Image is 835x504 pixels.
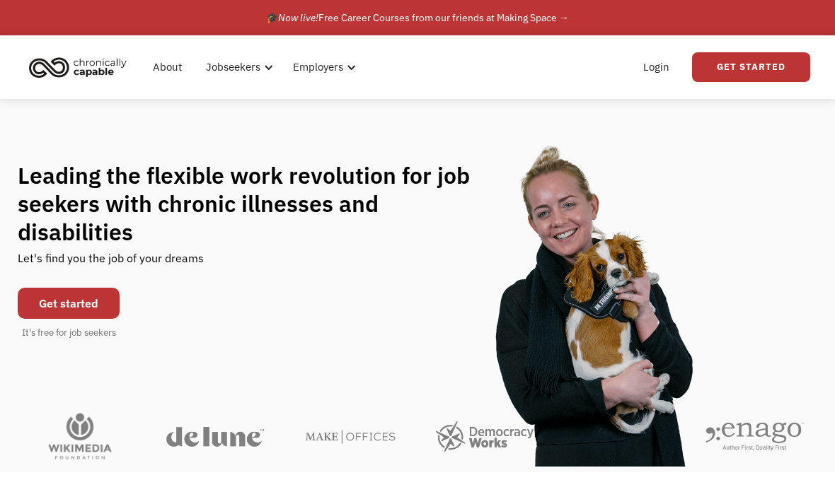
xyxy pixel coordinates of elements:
div: Jobseekers [197,45,277,90]
h1: Leading the flexible work revolution for job seekers with chronic illnesses and disabilities [18,161,497,246]
div: Let's find you the job of your dreams [18,246,204,281]
em: Now live! [278,11,318,24]
div: 🎓 Free Career Courses from our friends at Making Space → [266,9,569,26]
div: It's free for job seekers [22,326,116,340]
a: Get Started [692,52,810,82]
a: home [25,52,137,83]
div: Employers [284,45,360,90]
a: About [144,45,190,90]
a: Login [635,45,678,90]
div: Jobseekers [206,59,260,76]
img: Chronically Capable logo [25,52,131,83]
div: Employers [293,59,343,76]
a: Get started [18,288,120,319]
